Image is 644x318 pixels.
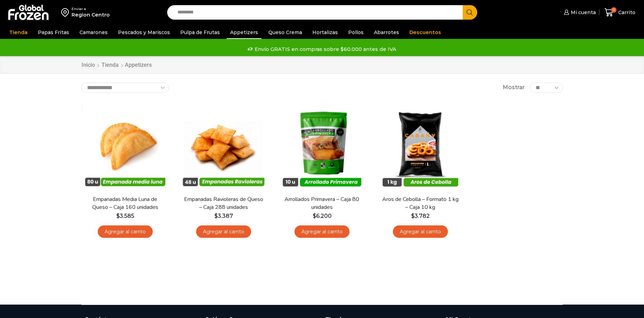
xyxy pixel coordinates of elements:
bdi: 6.200 [313,213,332,219]
a: Tienda [101,61,119,69]
a: Pollos [345,26,367,39]
a: Papas Fritas [34,26,73,39]
a: Aros de Cebolla – Formato 1 kg – Caja 10 kg [381,195,460,211]
a: Appetizers [227,26,261,39]
div: Region Centro [72,11,110,18]
span: $ [411,213,415,219]
span: Carrito [616,9,635,16]
a: Abarrotes [371,26,402,39]
div: Enviar a [72,7,110,11]
a: Agregar al carrito: “Empanadas Media Luna de Queso - Caja 160 unidades” [98,225,153,238]
a: Empanadas Ravioleras de Queso – Caja 288 unidades [184,195,263,211]
a: Arrollados Primavera – Caja 80 unidades [282,195,362,211]
bdi: 3.387 [214,213,233,219]
select: Pedido de la tienda [81,83,169,93]
a: Agregar al carrito: “Aros de Cebolla - Formato 1 kg - Caja 10 kg” [393,225,448,238]
a: Pulpa de Frutas [177,26,223,39]
span: Mi cuenta [569,9,596,16]
h1: Appetizers [125,62,152,68]
bdi: 3.782 [411,213,430,219]
span: $ [116,213,120,219]
a: Empanadas Media Luna de Queso – Caja 160 unidades [86,195,165,211]
a: Queso Crema [265,26,305,39]
a: Tienda [6,26,31,39]
button: Search button [463,5,477,20]
a: Agregar al carrito: “Empanadas Ravioleras de Queso - Caja 288 unidades” [196,225,251,238]
a: Mi cuenta [562,6,596,19]
a: Hortalizas [309,26,341,39]
span: Mostrar [503,84,525,92]
span: $ [214,213,218,219]
span: 0 [611,7,616,13]
a: Agregar al carrito: “Arrollados Primavera - Caja 80 unidades” [294,225,350,238]
bdi: 3.585 [116,213,134,219]
a: Descuentos [406,26,444,39]
img: address-field-icon.svg [61,7,72,18]
nav: Breadcrumb [81,61,152,69]
a: Pescados y Mariscos [115,26,173,39]
a: Camarones [76,26,111,39]
span: $ [313,213,316,219]
a: Inicio [81,61,95,69]
a: 0 Carrito [603,4,637,21]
